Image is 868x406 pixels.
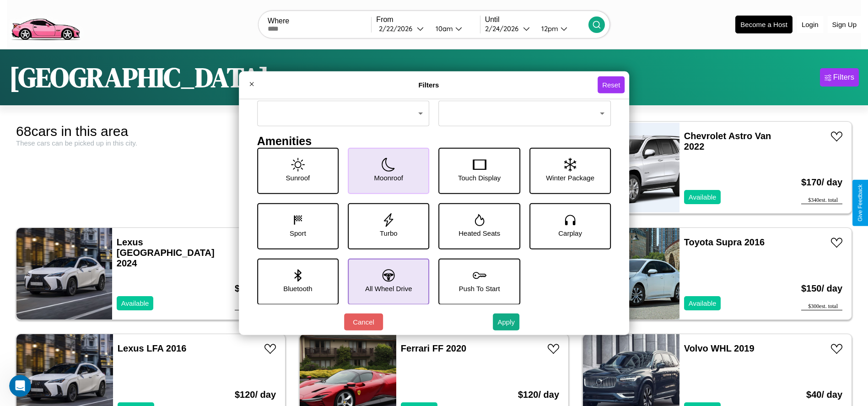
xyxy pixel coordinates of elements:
[735,16,793,33] button: Become a Host
[684,131,771,152] a: Chevrolet Astro Van 2022
[801,168,842,197] h3: $ 170 / day
[283,282,312,294] p: Bluetooth
[689,297,717,309] p: Available
[537,24,561,33] div: 12pm
[546,171,594,184] p: Winter Package
[797,16,823,33] button: Login
[7,5,84,43] img: logo
[365,282,412,294] p: All Wheel Drive
[286,171,310,184] p: Sunroof
[439,87,611,100] h4: Transmission
[376,24,428,33] button: 2/22/2026
[9,59,269,96] h1: [GEOGRAPHIC_DATA]
[290,227,306,239] p: Sport
[689,191,717,203] p: Available
[117,237,215,268] a: Lexus [GEOGRAPHIC_DATA] 2024
[485,16,588,24] label: Until
[235,303,276,310] div: $ 300 est. total
[257,134,611,147] h4: Amenities
[485,24,523,33] div: 2 / 24 / 2026
[684,237,765,247] a: Toyota Supra 2016
[268,17,371,25] label: Where
[459,282,500,294] p: Push To Start
[344,314,383,330] button: Cancel
[380,227,398,239] p: Turbo
[428,24,480,33] button: 10am
[379,24,417,33] div: 2 / 22 / 2026
[534,24,588,33] button: 12pm
[828,16,861,33] button: Sign Up
[235,274,276,303] h3: $ 150 / day
[16,139,286,147] div: These cars can be picked up in this city.
[801,197,842,204] div: $ 340 est. total
[684,343,755,353] a: Volvo WHL 2019
[493,314,519,330] button: Apply
[458,171,501,184] p: Touch Display
[801,274,842,303] h3: $ 150 / day
[16,124,286,139] div: 68 cars in this area
[374,171,403,184] p: Moonroof
[558,227,582,239] p: Carplay
[820,68,859,87] button: Filters
[458,227,500,239] p: Heated Seats
[598,76,625,93] button: Reset
[260,81,598,89] h4: Filters
[833,73,854,82] div: Filters
[857,184,863,222] div: Give Feedback
[257,87,430,100] h4: Fuel
[401,343,466,353] a: Ferrari FF 2020
[801,303,842,310] div: $ 300 est. total
[376,16,480,24] label: From
[118,343,186,353] a: Lexus LFA 2016
[121,297,149,309] p: Available
[9,375,31,397] iframe: Intercom live chat
[431,24,455,33] div: 10am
